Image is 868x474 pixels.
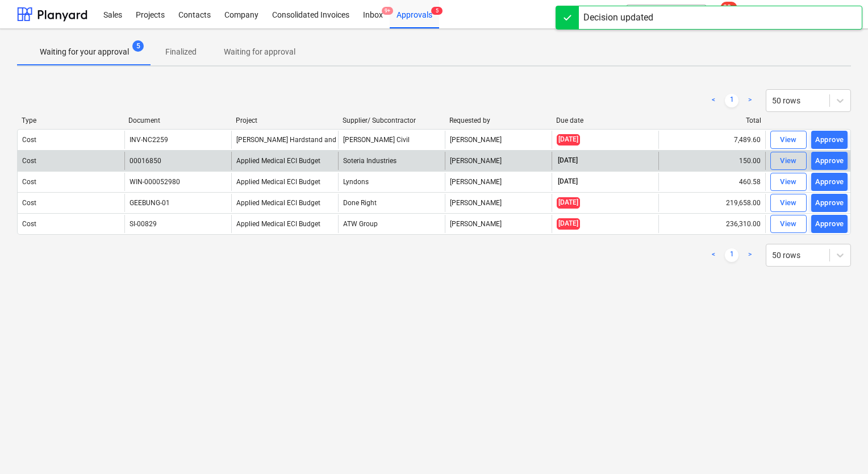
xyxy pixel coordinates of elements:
[236,157,320,165] span: Applied Medical ECI Budget
[338,131,445,149] div: [PERSON_NAME] Civil
[663,117,761,124] div: Total
[658,215,765,233] div: 236,310.00
[236,117,333,124] div: Project
[557,177,579,186] span: [DATE]
[22,157,36,165] div: Cost
[725,248,738,262] a: Page 1 is your current page
[707,248,720,262] a: Previous page
[583,5,653,19] div: Decision updated
[132,40,144,52] span: 5
[338,194,445,212] div: Done Right
[658,131,765,149] div: 7,489.60
[811,152,848,170] button: Approve
[770,131,807,149] button: View
[130,136,168,144] div: INV-NC2259
[236,178,320,186] span: Applied Medical ECI Budget
[22,117,119,124] div: Type
[338,152,445,170] div: Soteria Industries
[382,7,393,15] span: 9+
[770,215,807,233] button: View
[445,131,552,149] div: [PERSON_NAME]
[338,215,445,233] div: ATW Group
[770,173,807,191] button: View
[557,218,580,229] span: [DATE]
[22,199,36,207] div: Cost
[445,173,552,191] div: [PERSON_NAME]
[130,199,170,207] div: GEEBUNG-01
[707,94,720,107] a: Previous page
[743,94,757,107] a: Next page
[130,220,157,228] div: SI-00829
[815,176,844,189] div: Approve
[811,173,848,191] button: Approve
[815,134,844,147] div: Approve
[815,218,844,231] div: Approve
[658,173,765,191] div: 460.58
[658,152,765,170] div: 150.00
[780,197,797,210] div: View
[815,155,844,168] div: Approve
[22,136,36,144] div: Cost
[445,194,552,212] div: [PERSON_NAME]
[128,117,226,124] div: Document
[236,199,320,207] span: Applied Medical ECI Budget
[445,152,552,170] div: [PERSON_NAME]
[236,220,320,228] span: Applied Medical ECI Budget
[22,178,36,186] div: Cost
[556,117,654,124] div: Due date
[236,136,357,144] span: Carole Park Hardstand and Docks
[780,134,797,147] div: View
[557,134,580,145] span: [DATE]
[815,197,844,210] div: Approve
[557,197,580,208] span: [DATE]
[557,156,579,165] span: [DATE]
[449,117,547,124] div: Requested by
[22,220,36,228] div: Cost
[743,248,757,262] a: Next page
[811,131,848,149] button: Approve
[780,218,797,231] div: View
[343,117,440,124] div: Supplier/ Subcontractor
[583,11,653,24] div: Decision updated
[130,178,180,186] div: WIN-000052980
[780,176,797,189] div: View
[338,173,445,191] div: Lyndons
[431,7,443,15] span: 5
[40,46,129,58] p: Waiting for your approval
[725,94,738,107] a: Page 1 is your current page
[165,46,197,58] p: Finalized
[770,152,807,170] button: View
[811,419,868,474] iframe: Chat Widget
[224,46,295,58] p: Waiting for approval
[811,215,848,233] button: Approve
[658,194,765,212] div: 219,658.00
[780,155,797,168] div: View
[811,194,848,212] button: Approve
[770,194,807,212] button: View
[445,215,552,233] div: [PERSON_NAME]
[130,157,161,165] div: 00016850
